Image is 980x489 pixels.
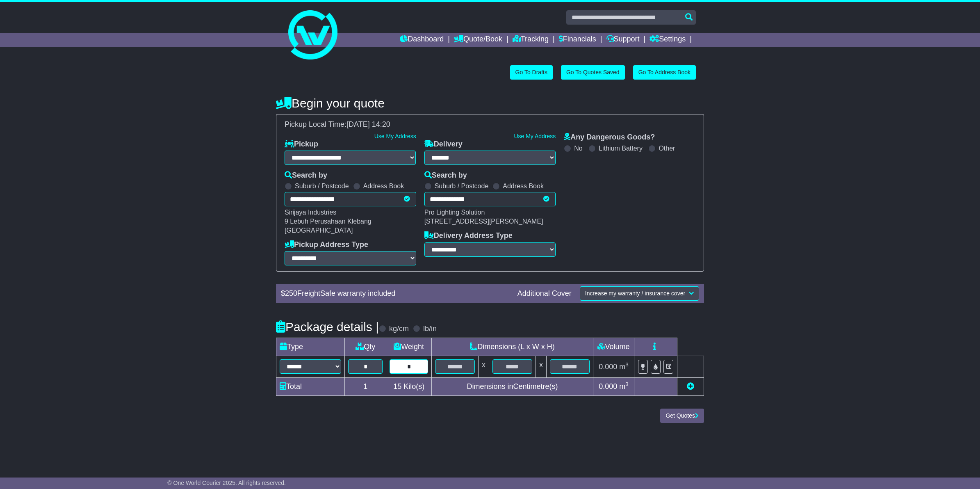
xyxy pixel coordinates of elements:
[346,120,390,128] span: [DATE] 14:20
[280,120,700,129] div: Pickup Local Time:
[536,356,546,377] td: x
[386,338,432,356] td: Weight
[619,382,629,391] span: m
[580,286,699,301] button: Increase my warranty / insurance cover
[593,338,634,356] td: Volume
[276,320,379,334] h4: Package details |
[285,227,353,234] span: [GEOGRAPHIC_DATA]
[599,363,617,371] span: 0.000
[295,182,349,190] label: Suburb / Postcode
[345,377,386,395] td: 1
[386,377,432,395] td: Kilo(s)
[285,171,327,180] label: Search by
[513,289,576,298] div: Additional Cover
[503,182,544,190] label: Address Book
[167,480,286,486] span: © One World Courier 2025. All rights reserved.
[432,338,593,356] td: Dimensions (L x W x H)
[424,171,467,180] label: Search by
[559,33,596,47] a: Financials
[276,377,345,395] td: Total
[619,363,629,371] span: m
[432,377,593,395] td: Dimensions in Centimetre(s)
[423,324,437,334] label: lb/in
[374,133,416,139] a: Use My Address
[513,33,549,47] a: Tracking
[424,218,543,225] span: [STREET_ADDRESS][PERSON_NAME]
[285,218,371,225] span: 9 Lebuh Perusahaan Klebang
[659,144,675,152] label: Other
[606,33,640,47] a: Support
[660,409,704,423] button: Get Quotes
[424,140,463,149] label: Delivery
[389,324,409,334] label: kg/cm
[514,133,556,139] a: Use My Address
[625,381,629,387] sup: 3
[561,65,625,80] a: Go To Quotes Saved
[687,382,694,391] a: Add new item
[363,182,404,190] label: Address Book
[285,140,318,149] label: Pickup
[479,356,489,377] td: x
[625,361,629,368] sup: 3
[633,65,696,80] a: Go To Address Book
[285,209,336,216] span: Sirijaya Industries
[454,33,502,47] a: Quote/Book
[510,65,553,80] a: Go To Drafts
[277,289,513,298] div: $ FreightSafe warranty included
[585,290,685,297] span: Increase my warranty / insurance cover
[400,33,444,47] a: Dashboard
[285,240,368,249] label: Pickup Address Type
[564,133,655,142] label: Any Dangerous Goods?
[599,144,643,152] label: Lithium Battery
[276,338,345,356] td: Type
[345,338,386,356] td: Qty
[435,182,489,190] label: Suburb / Postcode
[424,209,485,216] span: Pro Lighting Solution
[574,144,582,152] label: No
[424,231,513,240] label: Delivery Address Type
[599,382,617,391] span: 0.000
[393,382,401,391] span: 15
[650,33,686,47] a: Settings
[285,289,297,297] span: 250
[276,96,704,110] h4: Begin your quote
